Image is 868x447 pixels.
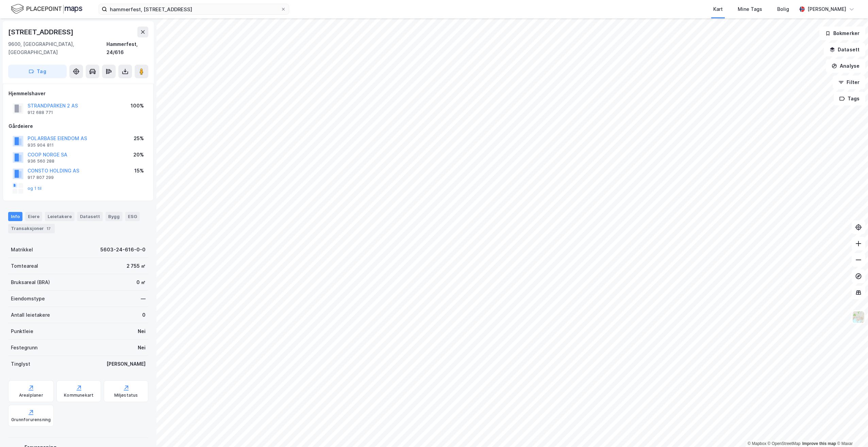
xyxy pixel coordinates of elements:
div: 935 904 811 [28,143,54,148]
button: Filter [833,76,865,89]
div: Nei [138,327,146,335]
div: Festegrunn [11,344,37,352]
img: logo.f888ab2527a4732fd821a326f86c7f29.svg [11,3,82,15]
input: Søk på adresse, matrikkel, gårdeiere, leietakere eller personer [107,4,281,14]
button: Bokmerker [819,27,865,40]
div: 912 688 771 [28,110,53,115]
div: Eiendomstype [11,295,45,303]
div: Bolig [777,5,789,13]
div: Datasett [77,212,103,221]
iframe: Chat Widget [834,414,868,447]
div: 25% [134,134,144,143]
div: Eiere [25,212,42,221]
div: — [141,295,146,303]
div: Nei [138,344,146,352]
div: [PERSON_NAME] [807,5,846,13]
div: Arealplaner [19,393,43,398]
div: [PERSON_NAME] [106,360,146,368]
div: 15% [134,167,144,175]
a: OpenStreetMap [768,441,801,446]
div: 9600, [GEOGRAPHIC_DATA], [GEOGRAPHIC_DATA] [8,40,106,56]
div: Hjemmelshaver [9,89,148,98]
button: Tag [8,65,67,78]
div: [STREET_ADDRESS] [8,27,75,37]
div: 0 [142,311,146,319]
div: 917 807 299 [28,175,54,180]
div: 100% [131,102,144,110]
div: Antall leietakere [11,311,50,319]
div: 2 755 ㎡ [127,262,146,270]
img: Z [852,311,865,324]
button: Analyse [826,59,865,73]
div: 5603-24-616-0-0 [100,246,146,254]
button: Tags [834,92,865,105]
div: Bygg [105,212,122,221]
div: Kommunekart [64,393,94,398]
a: Improve this map [802,441,836,446]
div: Mine Tags [738,5,762,13]
div: Punktleie [11,327,33,335]
div: 936 560 288 [28,159,54,164]
a: Mapbox [748,441,766,446]
div: ESG [125,212,140,221]
div: Kart [713,5,723,13]
div: Leietakere [45,212,74,221]
div: 0 ㎡ [136,278,146,286]
div: Gårdeiere [9,122,148,130]
div: Tomteareal [11,262,38,270]
div: 20% [133,151,144,159]
div: Hammerfest, 24/616 [106,40,148,56]
div: Transaksjoner [8,224,55,233]
div: Grunnforurensning [11,417,51,423]
div: Info [8,212,22,221]
div: Tinglyst [11,360,30,368]
button: Datasett [824,43,865,56]
div: Bruksareal (BRA) [11,278,50,286]
div: Matrikkel [11,246,33,254]
div: 17 [45,225,52,232]
div: Miljøstatus [114,393,138,398]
